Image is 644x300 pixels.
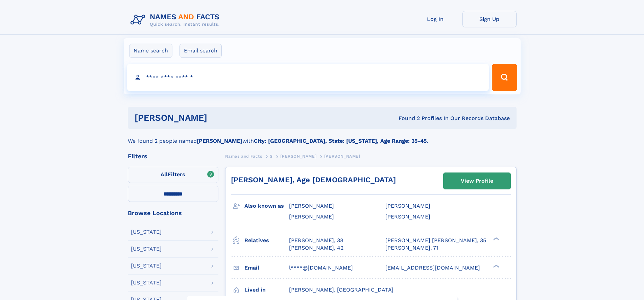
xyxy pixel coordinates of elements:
[492,264,500,268] div: ❯
[131,280,162,285] div: [US_STATE]
[129,44,172,58] label: Name search
[180,44,222,58] label: Email search
[385,213,430,220] span: [PERSON_NAME]
[127,64,489,91] input: search input
[231,176,396,184] a: [PERSON_NAME], Age [DEMOGRAPHIC_DATA]
[244,262,289,274] h3: Email
[270,154,273,159] span: S
[131,246,162,252] div: [US_STATE]
[385,244,438,252] a: [PERSON_NAME], 71
[128,210,218,216] div: Browse Locations
[244,200,289,212] h3: Also known as
[385,237,486,244] a: [PERSON_NAME] [PERSON_NAME], 35
[135,114,303,122] h1: [PERSON_NAME]
[385,264,480,271] span: [EMAIL_ADDRESS][DOMAIN_NAME]
[161,171,168,178] span: All
[128,11,225,29] img: Logo Names and Facts
[408,11,462,27] a: Log In
[131,229,162,235] div: [US_STATE]
[385,203,430,209] span: [PERSON_NAME]
[280,154,316,159] span: [PERSON_NAME]
[280,152,316,160] a: [PERSON_NAME]
[462,11,517,27] a: Sign Up
[324,154,360,159] span: [PERSON_NAME]
[289,237,343,244] a: [PERSON_NAME], 38
[131,263,162,269] div: [US_STATE]
[461,173,493,189] div: View Profile
[128,167,218,183] label: Filters
[289,213,334,220] span: [PERSON_NAME]
[492,236,500,241] div: ❯
[270,152,273,160] a: S
[197,138,242,144] b: [PERSON_NAME]
[225,152,262,160] a: Names and Facts
[444,173,510,189] a: View Profile
[128,129,517,145] div: We found 2 people named with .
[289,244,343,252] a: [PERSON_NAME], 42
[244,284,289,296] h3: Lived in
[244,235,289,246] h3: Relatives
[492,64,517,91] button: Search Button
[303,115,510,122] div: Found 2 Profiles In Our Records Database
[289,286,393,293] span: [PERSON_NAME], [GEOGRAPHIC_DATA]
[254,138,427,144] b: City: [GEOGRAPHIC_DATA], State: [US_STATE], Age Range: 35-45
[289,203,334,209] span: [PERSON_NAME]
[128,153,218,159] div: Filters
